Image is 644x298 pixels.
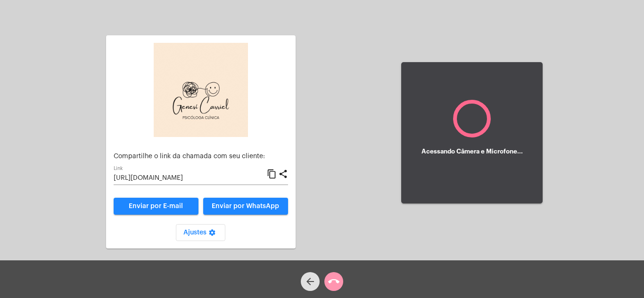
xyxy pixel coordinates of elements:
button: Enviar por WhatsApp [203,198,288,215]
mat-icon: share [278,169,288,180]
img: 6b7a58c8-ea08-a5ff-33c7-585ca8acd23f.png [154,43,248,137]
span: Enviar por WhatsApp [212,203,279,209]
button: Ajustes [176,224,225,241]
span: Enviar por E-mail [129,203,183,209]
span: Ajustes [183,229,218,236]
h5: Acessando Câmera e Microfone... [421,148,523,155]
p: Compartilhe o link da chamada com seu cliente: [114,153,288,160]
mat-icon: settings [206,229,218,240]
mat-icon: call_end [328,276,339,287]
mat-icon: content_copy [267,169,277,180]
mat-icon: arrow_back [305,276,316,287]
a: Enviar por E-mail [114,198,198,215]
